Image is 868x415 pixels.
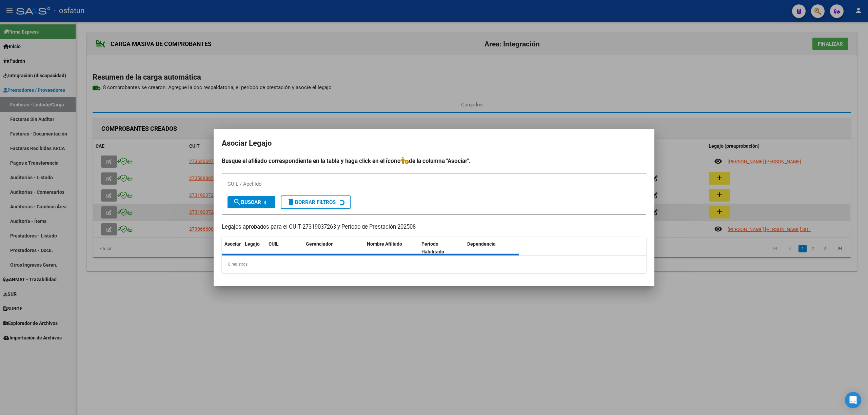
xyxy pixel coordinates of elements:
span: Asociar [224,241,241,247]
span: Legajo [245,241,260,247]
button: Borrar Filtros [281,195,351,209]
h2: Asociar Legajo [222,137,646,150]
span: Dependencia [467,241,496,247]
p: Legajos aprobados para el CUIT 27319037263 y Período de Prestación 202508 [222,223,646,231]
button: Buscar [228,196,275,208]
span: Periodo Habilitado [421,241,444,254]
span: Buscar [233,199,261,205]
datatable-header-cell: Asociar [222,237,242,259]
h4: Busque el afiliado correspondiente en la tabla y haga click en el ícono de la columna "Asociar". [222,157,646,165]
mat-icon: delete [287,198,295,206]
span: CUIL [269,241,279,247]
datatable-header-cell: CUIL [266,237,303,259]
datatable-header-cell: Dependencia [465,237,519,259]
div: Open Intercom Messenger [845,392,861,408]
datatable-header-cell: Gerenciador [303,237,364,259]
datatable-header-cell: Nombre Afiliado [364,237,419,259]
span: Borrar Filtros [287,199,336,205]
span: Nombre Afiliado [367,241,402,247]
datatable-header-cell: Periodo Habilitado [419,237,465,259]
div: 0 registros [222,256,646,273]
mat-icon: search [233,198,241,206]
datatable-header-cell: Legajo [242,237,266,259]
span: Gerenciador [306,241,333,247]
